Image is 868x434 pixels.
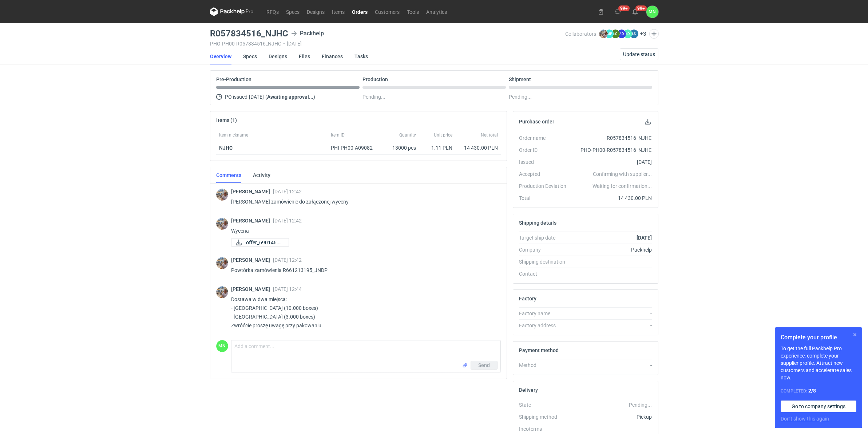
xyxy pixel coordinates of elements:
[273,286,302,292] span: [DATE] 12:44
[519,401,572,409] div: State
[231,266,495,275] p: Powtórka zamówienia R661213195_JNDP
[219,132,248,138] span: Item nickname
[216,117,237,123] h2: Items (1)
[383,141,419,155] div: 13000 pcs
[216,76,251,82] p: Pre-Production
[265,94,267,100] span: (
[291,29,324,38] div: Packhelp
[643,117,652,126] button: Download PO
[210,7,254,16] svg: Packhelp Pro
[519,182,572,190] div: Production Deviation
[565,31,596,37] span: Collaborators
[399,132,416,138] span: Quantity
[620,48,658,60] button: Update status
[519,158,572,166] div: Issued
[646,6,658,18] div: Małgorzata Nowotna
[216,340,228,352] figcaption: MN
[646,6,658,18] button: MN
[253,167,270,183] a: Activity
[572,322,652,329] div: -
[519,413,572,421] div: Shipping method
[519,270,572,277] div: Contact
[371,7,403,16] a: Customers
[269,48,287,64] a: Designs
[572,158,652,166] div: [DATE]
[216,257,228,269] img: Michał Palasek
[629,6,641,17] button: 99+
[599,29,608,38] img: Michał Palasek
[216,286,228,298] img: Michał Palasek
[592,182,652,190] em: Waiting for confirmation...
[630,29,638,38] figcaption: ŁS
[519,310,572,317] div: Factory name
[611,29,620,38] figcaption: ŁC
[231,189,273,194] span: [PERSON_NAME]
[593,171,652,177] em: Confirming with supplier...
[509,76,531,82] p: Shipment
[231,238,289,247] div: offer_690146.pdf
[210,29,288,38] h3: R057834516_NJHC
[403,7,423,16] a: Tools
[434,132,452,138] span: Unit price
[231,295,495,330] p: Dostawa w dwa miejsca: - [GEOGRAPHIC_DATA] (10.000 boxes) - [GEOGRAPHIC_DATA] (3.000 boxes) Zwróć...
[219,145,233,151] strong: NJHC
[273,257,302,263] span: [DATE] 12:42
[572,270,652,277] div: -
[519,347,559,353] h2: Payment method
[640,31,646,37] button: +3
[519,425,572,433] div: Incoterms
[781,333,856,342] h1: Complete your profile
[303,7,328,16] a: Designs
[519,134,572,142] div: Order name
[781,387,856,395] div: Completed:
[519,119,554,125] h2: Purchase order
[781,345,856,381] p: To get the full Packhelp Pro experience, complete your supplier profile. Attract new customers an...
[331,144,380,151] div: PHI-PH00-A09082
[519,322,572,329] div: Factory address
[354,48,368,64] a: Tasks
[519,170,572,178] div: Accepted
[328,7,348,16] a: Items
[273,189,302,194] span: [DATE] 12:42
[282,7,303,16] a: Specs
[637,235,652,241] strong: [DATE]
[612,6,624,17] button: 99+
[267,94,313,100] strong: Awaiting approval...
[263,7,282,16] a: RFQs
[348,7,371,16] a: Orders
[331,132,345,138] span: Item ID
[210,48,231,64] a: Overview
[299,48,310,64] a: Files
[781,415,829,422] button: Don’t show this again
[572,194,652,202] div: 14 430.00 PLN
[423,7,451,16] a: Analytics
[808,388,816,394] strong: 2 / 8
[509,92,652,101] div: Pending...
[605,29,614,38] figcaption: MP
[572,425,652,433] div: -
[572,362,652,369] div: -
[519,194,572,202] div: Total
[216,340,228,352] div: Małgorzata Nowotna
[231,197,495,206] p: [PERSON_NAME] zamówienie do załączonej wyceny
[519,146,572,154] div: Order ID
[216,189,228,201] img: Michał Palasek
[781,401,856,412] a: Go to company settings
[617,29,626,38] figcaption: AD
[313,94,315,100] span: )
[572,413,652,421] div: Pickup
[572,134,652,142] div: R057834516_NJHC
[519,220,556,226] h2: Shipping details
[458,144,498,151] div: 14 430.00 PLN
[519,258,572,265] div: Shipping destination
[623,52,655,57] span: Update status
[519,362,572,369] div: Method
[231,257,273,263] span: [PERSON_NAME]
[519,296,536,301] h2: Factory
[249,92,264,101] span: [DATE]
[572,146,652,154] div: PHO-PH00-R057834516_NJHC
[362,76,388,82] p: Production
